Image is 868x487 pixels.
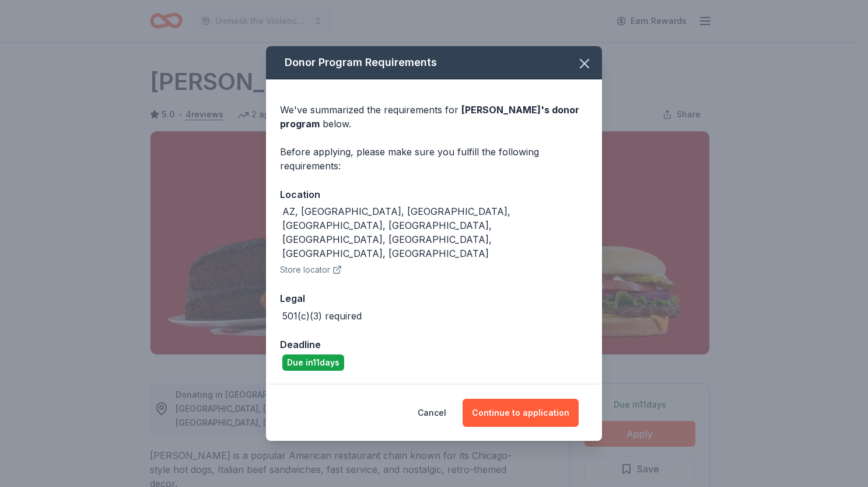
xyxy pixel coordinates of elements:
button: Store locator [280,263,342,277]
div: Due in 11 days [282,354,344,371]
div: Before applying, please make sure you fulfill the following requirements: [280,145,588,173]
div: Donor Program Requirements [266,46,602,79]
div: We've summarized the requirements for below. [280,103,588,131]
button: Continue to application [463,399,579,427]
div: Legal [280,291,588,306]
div: 501(c)(3) required [282,309,362,323]
div: AZ, [GEOGRAPHIC_DATA], [GEOGRAPHIC_DATA], [GEOGRAPHIC_DATA], [GEOGRAPHIC_DATA], [GEOGRAPHIC_DATA]... [282,204,588,260]
button: Cancel [418,399,446,427]
div: Location [280,187,588,202]
div: Deadline [280,337,588,352]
